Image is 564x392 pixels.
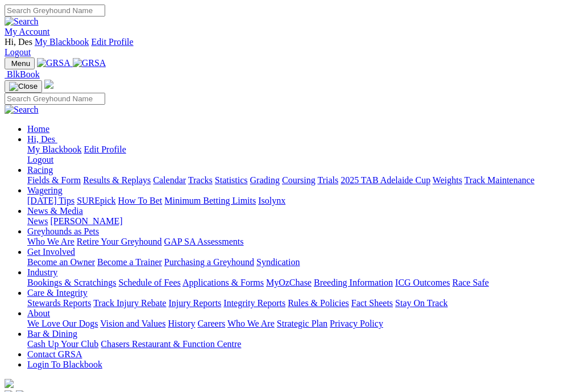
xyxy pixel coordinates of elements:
[164,257,254,267] a: Purchasing a Greyhound
[27,175,559,185] div: Racing
[27,216,559,226] div: News & Media
[84,145,126,154] a: Edit Profile
[27,339,98,349] a: Cash Up Your Club
[27,360,102,369] a: Login To Blackbook
[5,57,35,69] button: Toggle navigation
[27,134,57,144] a: Hi, Des
[433,175,462,185] a: Weights
[101,339,241,349] a: Chasers Restaurant & Function Centre
[197,319,225,328] a: Careers
[118,196,163,205] a: How To Bet
[317,175,338,185] a: Trials
[5,16,39,27] img: Search
[93,298,166,308] a: Track Injury Rebate
[9,82,38,91] img: Close
[282,175,316,185] a: Coursing
[27,145,82,154] a: My Blackbook
[395,298,447,308] a: Stay On Track
[5,5,105,16] input: Search
[27,257,559,267] div: Get Involved
[27,319,559,329] div: About
[11,59,30,68] span: Menu
[5,37,32,47] span: Hi, Des
[27,237,559,247] div: Greyhounds as Pets
[97,257,162,267] a: Become a Trainer
[27,196,74,205] a: [DATE] Tips
[27,288,88,298] a: Care & Integrity
[5,93,105,105] input: Search
[395,278,450,287] a: ICG Outcomes
[27,257,95,267] a: Become an Owner
[351,298,393,308] a: Fact Sheets
[314,278,393,287] a: Breeding Information
[27,216,48,226] a: News
[27,145,559,165] div: Hi, Des
[164,237,244,246] a: GAP SA Assessments
[330,319,383,328] a: Privacy Policy
[452,278,488,287] a: Race Safe
[27,226,99,236] a: Greyhounds as Pets
[465,175,534,185] a: Track Maintenance
[266,278,312,287] a: MyOzChase
[50,216,122,226] a: [PERSON_NAME]
[168,298,221,308] a: Injury Reports
[256,257,300,267] a: Syndication
[227,319,275,328] a: Who We Are
[277,319,327,328] a: Strategic Plan
[27,298,91,308] a: Stewards Reports
[341,175,430,185] a: 2025 TAB Adelaide Cup
[77,237,162,246] a: Retire Your Greyhound
[27,339,559,349] div: Bar & Dining
[5,69,40,79] a: BlkBook
[27,278,559,288] div: Industry
[27,155,53,164] a: Logout
[27,196,559,206] div: Wagering
[37,58,70,68] img: GRSA
[5,105,39,115] img: Search
[153,175,186,185] a: Calendar
[27,247,75,257] a: Get Involved
[118,278,180,287] a: Schedule of Fees
[5,37,559,57] div: My Account
[83,175,151,185] a: Results & Replays
[7,69,40,79] span: BlkBook
[77,196,115,205] a: SUREpick
[183,278,264,287] a: Applications & Forms
[5,379,14,388] img: logo-grsa-white.png
[27,267,57,277] a: Industry
[91,37,133,47] a: Edit Profile
[27,175,81,185] a: Fields & Form
[27,278,116,287] a: Bookings & Scratchings
[27,298,559,308] div: Care & Integrity
[188,175,213,185] a: Tracks
[258,196,285,205] a: Isolynx
[27,185,63,195] a: Wagering
[27,319,98,328] a: We Love Our Dogs
[168,319,195,328] a: History
[27,206,83,216] a: News & Media
[27,134,55,144] span: Hi, Des
[27,124,49,134] a: Home
[27,329,77,339] a: Bar & Dining
[100,319,165,328] a: Vision and Values
[164,196,256,205] a: Minimum Betting Limits
[27,165,53,175] a: Racing
[27,237,74,246] a: Who We Are
[5,80,42,93] button: Toggle navigation
[5,27,50,36] a: My Account
[27,349,82,359] a: Contact GRSA
[35,37,89,47] a: My Blackbook
[288,298,349,308] a: Rules & Policies
[27,308,50,318] a: About
[250,175,280,185] a: Grading
[223,298,285,308] a: Integrity Reports
[44,80,53,89] img: logo-grsa-white.png
[73,58,106,68] img: GRSA
[5,47,31,57] a: Logout
[215,175,248,185] a: Statistics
